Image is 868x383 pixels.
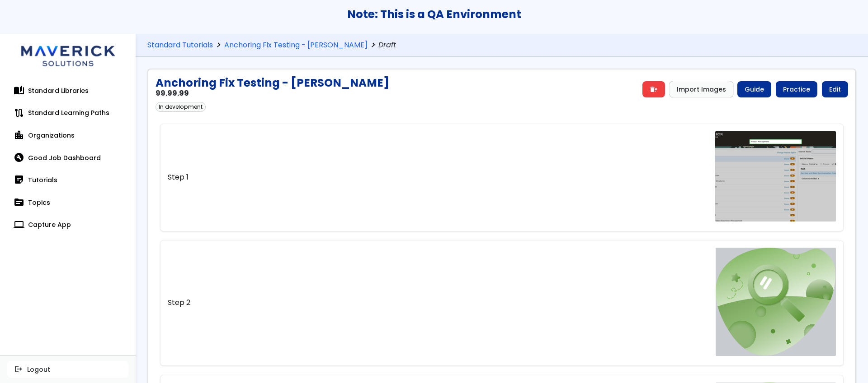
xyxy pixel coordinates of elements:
[7,149,128,167] a: build_circleGood Job Dashboard
[156,89,389,97] h3: 99.99.99
[156,77,389,89] h2: Anchoring Fix Testing - [PERSON_NAME]
[368,41,379,50] span: chevron_right
[7,216,128,234] a: computerCapture App
[7,104,128,122] a: routeStandard Learning Paths
[168,299,190,307] span: Step 2
[737,81,771,97] a: Guide
[160,240,844,365] a: Step 2
[14,153,24,162] span: build_circle
[160,124,844,231] a: Step 1
[168,173,189,181] span: Step 1
[7,126,128,144] a: location_cityOrganizations
[14,365,23,373] span: logout
[224,41,368,50] a: Anchoring Fix Testing - [PERSON_NAME]
[650,86,658,93] span: delete_sweep
[14,34,122,74] img: logo.svg
[7,361,128,377] button: logoutLogout
[14,198,24,207] span: topic
[14,86,24,95] span: auto_stories
[7,171,128,189] a: sticky_note_2Tutorials
[213,41,224,50] span: chevron_right
[378,41,398,50] span: Draft
[14,220,24,229] span: computer
[670,81,733,97] button: Import Images
[147,41,213,50] a: Standard Tutorials
[14,108,24,117] span: route
[14,175,24,185] span: sticky_note_2
[715,131,836,221] img: step_1_screenshot.png
[7,82,128,100] a: auto_storiesStandard Libraries
[14,131,24,140] span: location_city
[822,81,848,97] a: Edit
[642,81,665,97] a: delete_sweep
[156,102,206,112] div: In development
[7,194,128,212] a: topicTopics
[776,81,817,97] a: Practice
[716,248,836,356] img: 404.svg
